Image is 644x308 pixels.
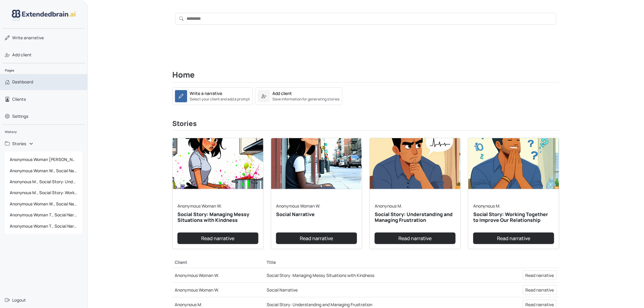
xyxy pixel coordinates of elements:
span: Logout [12,297,26,303]
a: Read narrative [523,271,557,280]
small: Select your client and add a prompt [190,96,250,102]
span: Anonymous Woman W., Social Narrative [7,165,80,176]
a: Read narrative [177,233,258,244]
a: Read narrative [523,285,557,295]
span: Add client [12,52,32,58]
span: Clients [12,96,26,102]
span: Stories [12,141,26,147]
img: narrative [468,138,559,189]
a: Social Story: Managing Messy Situations with Kindness [267,272,374,278]
small: Save information for generating stories [272,96,340,102]
th: Title [264,257,487,268]
span: narrative [12,35,44,41]
img: narrative [370,138,460,189]
span: Anonymous Woman W., Social Narrative [7,198,80,209]
span: Anonymous Woman T., Social Narrative [7,221,80,232]
a: Social Narrative [267,287,298,293]
div: Add client [272,90,292,96]
img: narrative [271,138,362,189]
a: Anonynous M. [375,203,402,209]
img: narrative [173,138,263,189]
span: Write a [12,35,26,40]
span: Anonymous Woman [PERSON_NAME], Social Story: Managing Messy Situations with Kindness [7,154,80,165]
a: Read narrative [473,233,554,244]
span: Dashboard [12,79,33,85]
a: Add clientSave information for generating stories [255,87,342,105]
img: logo [12,10,76,21]
a: Anonymous Woman [PERSON_NAME], Social Story: Managing Messy Situations with Kindness [5,154,82,165]
a: Anonymous Woman W. [175,287,219,293]
a: Read narrative [276,233,357,244]
a: Anonymous Woman W., Social Narrative [5,165,82,176]
a: Read narrative [375,233,456,244]
h5: Social Narrative [276,212,357,217]
h5: Social Story: Managing Messy Situations with Kindness [177,212,258,223]
h3: Stories [172,120,559,131]
span: Anonynous M., Social Story: Understanding and Managing Frustration [7,176,80,187]
div: Write a narrative [190,90,222,96]
h2: Home [172,70,559,82]
a: Write a narrativeSelect your client and add a prompt [172,93,253,98]
span: Anonynous M., Social Story: Working Together to Improve Our Relationship [7,187,80,198]
a: Social Story: Understanding and Managing Frustration [267,302,372,307]
a: Anonynous M., Social Story: Working Together to Improve Our Relationship [5,187,82,198]
a: Anonymous Woman T., Social Narrative [5,221,82,232]
a: Anonynous M., Social Story: Understanding and Managing Frustration [5,176,82,187]
h5: Social Story: Working Together to Improve Our Relationship [473,212,554,223]
a: Anonymous Woman W., Social Narrative [5,198,82,209]
h5: Social Story: Understanding and Managing Frustration [375,212,456,223]
a: Anonymous Woman W. [175,272,219,278]
a: Add clientSave information for generating stories [255,93,342,98]
a: Anonynous M. [175,302,202,307]
a: Anonymous Woman T., Social Narrative [5,209,82,220]
a: Anonymous Woman W. [276,203,320,209]
a: Anonynous M. [473,203,501,209]
span: Settings [12,113,28,119]
th: Client [172,257,264,268]
a: Write a narrativeSelect your client and add a prompt [172,87,253,105]
span: Anonymous Woman T., Social Narrative [7,209,80,220]
a: Anonymous Woman W. [177,203,222,209]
